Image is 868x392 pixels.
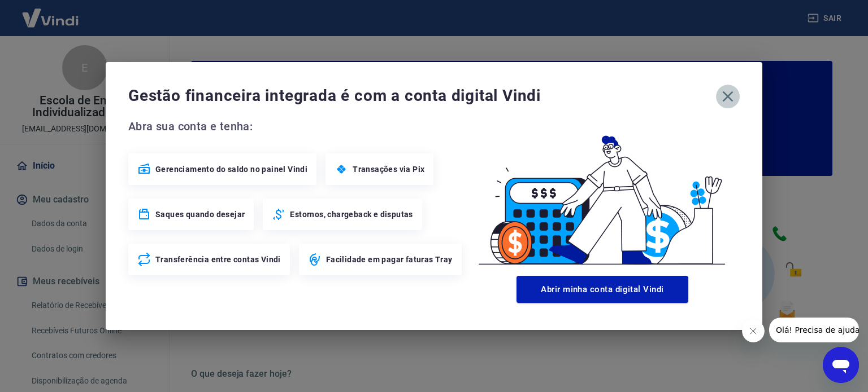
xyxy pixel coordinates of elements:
span: Gerenciamento do saldo no painel Vindi [155,164,307,175]
iframe: Mensagem da empresa [769,318,859,342]
iframe: Fechar mensagem [742,320,765,342]
img: Good Billing [465,117,740,271]
span: Abra sua conta e tenha: [128,117,465,135]
span: Transações via Pix [353,164,424,175]
span: Saques quando desejar [155,209,245,220]
span: Transferência entre contas Vindi [155,254,281,265]
button: Abrir minha conta digital Vindi [517,276,688,303]
iframe: Botão para abrir a janela de mensagens [823,347,859,383]
span: Facilidade em pagar faturas Tray [326,254,453,265]
span: Gestão financeira integrada é com a conta digital Vindi [128,85,716,107]
span: Olá! Precisa de ajuda? [7,8,95,17]
span: Estornos, chargeback e disputas [290,209,413,220]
